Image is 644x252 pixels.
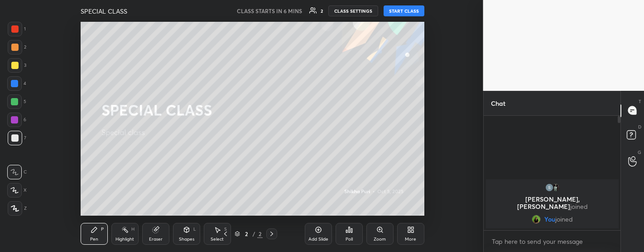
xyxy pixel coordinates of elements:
div: C [7,165,27,179]
div: L [193,227,196,232]
div: H [131,227,135,232]
div: 2 [242,231,251,237]
span: You [544,216,555,223]
div: Zoom [374,237,386,242]
div: 4 [7,76,26,91]
p: G [638,149,641,156]
div: 1 [8,22,26,36]
div: Highlight [115,237,134,242]
div: Eraser [149,237,163,242]
img: 3 [544,183,553,192]
img: adea7f778a6042c99e9a0c99f9784ef1.jpg [551,183,560,192]
div: More [405,237,416,242]
div: Z [8,201,27,216]
h5: CLASS STARTS IN 6 MINS [237,7,302,15]
span: joined [570,202,587,211]
div: 6 [7,113,26,127]
div: X [7,183,27,198]
p: D [638,124,641,130]
div: 7 [8,131,26,145]
p: [PERSON_NAME], [PERSON_NAME] [491,196,613,210]
div: grid [484,178,621,230]
div: 2 [257,230,263,238]
button: START CLASS [384,5,424,16]
p: T [639,98,641,105]
p: Chat [484,91,513,115]
div: P [101,227,104,232]
div: Poll [346,237,353,242]
button: CLASS SETTINGS [328,5,378,16]
div: / [253,231,255,237]
div: 2 [321,9,323,13]
div: 5 [7,94,26,109]
div: 2 [8,40,26,54]
div: S [224,227,227,232]
div: Shapes [179,237,194,242]
div: Pen [90,237,98,242]
h4: SPECIAL CLASS [81,7,127,15]
div: 3 [8,58,26,73]
img: ea43492ca9d14c5f8587a2875712d117.jpg [532,215,541,224]
div: Select [211,237,224,242]
span: joined [555,216,573,223]
div: Add Slide [308,237,328,242]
